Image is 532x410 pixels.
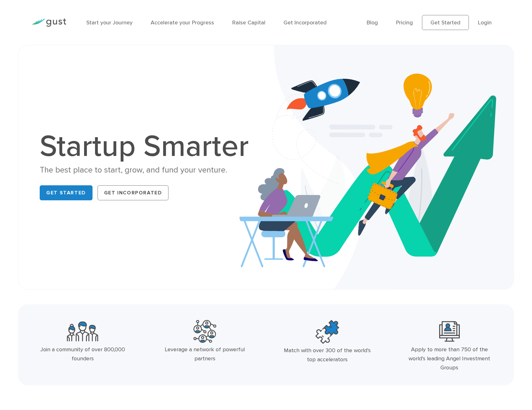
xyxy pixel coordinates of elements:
img: Community Founders [67,320,98,343]
a: Raise Capital [232,19,265,26]
a: Login [478,19,492,26]
div: Join a community of over 800,000 founders [38,345,128,363]
div: The best place to start, grow, and fund your venture. [40,165,255,176]
h1: Startup Smarter [40,132,255,162]
a: Pricing [396,19,413,26]
a: Start your Journey [86,19,133,26]
img: Gust Logo [31,18,66,27]
a: Get Started [422,15,469,30]
a: Accelerate your Progress [151,19,214,26]
img: Leading Angel Investment [439,320,460,343]
a: Get Started [40,185,93,200]
a: Get Incorporated [284,19,327,26]
a: Blog [367,19,378,26]
img: Top Accelerators [315,320,339,344]
div: Leverage a network of powerful partners [160,345,250,363]
img: Startup Smarter Hero [239,45,514,289]
div: Apply to more than 750 of the world’s leading Angel Investment Groups [404,345,494,372]
img: Powerful Partners [193,320,216,343]
div: Match with over 300 of the world’s top accelerators [282,346,372,364]
a: Get Incorporated [98,185,169,200]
